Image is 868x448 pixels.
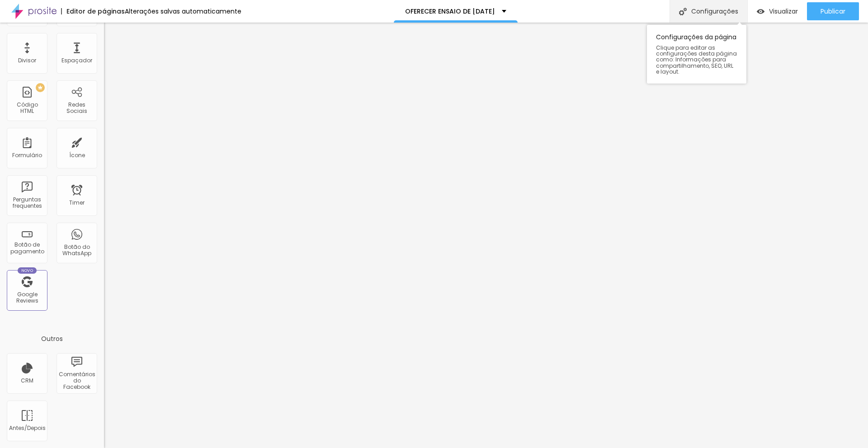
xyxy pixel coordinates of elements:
div: Redes Sociais [59,102,94,115]
div: Botão de pagamento [9,242,45,255]
div: Perguntas frequentes [9,196,45,210]
div: Google Reviews [9,291,45,304]
div: Botão do WhatsApp [59,244,94,257]
span: Clique para editar as configurações desta página como: Informações para compartilhamento, SEO, UR... [656,45,737,75]
div: Formulário [12,152,42,159]
span: Visualizar [769,8,798,15]
div: Comentários do Facebook [59,371,94,391]
div: Alterações salvas automaticamente [125,8,241,14]
button: Visualizar [748,2,807,20]
img: view-1.svg [757,8,764,15]
div: Código HTML [9,102,45,115]
div: Espaçador [61,57,92,64]
iframe: Editor [104,23,868,448]
div: Timer [69,200,85,206]
div: Novo [18,267,37,274]
span: Publicar [821,8,845,15]
div: Editor de páginas [61,8,125,14]
button: Publicar [807,2,859,20]
div: CRM [21,378,33,384]
p: OFERECER ENSAIO DE [DATE] [405,8,495,14]
div: Divisor [18,57,36,64]
img: Icone [679,8,687,15]
div: Antes/Depois [9,425,45,431]
div: Ícone [69,152,85,159]
div: Configurações da página [647,25,746,84]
